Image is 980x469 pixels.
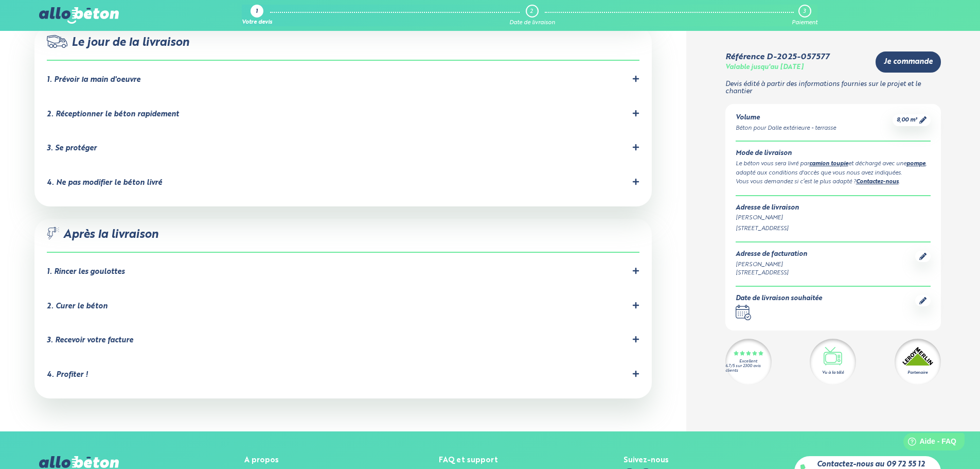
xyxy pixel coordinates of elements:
[47,227,639,253] div: Après la livraison
[725,364,772,373] div: 4.7/5 sur 2300 avis clients
[39,7,118,24] img: allobéton
[47,35,639,61] div: Le jour de la livraison
[509,5,555,26] a: 2 Date de livraison
[736,260,807,269] div: [PERSON_NAME]
[907,370,928,376] div: Partenaire
[439,456,498,465] div: FAQ et support
[822,370,844,376] div: Vu à la télé
[736,295,822,303] div: Date de livraison souhaitée
[530,8,533,15] div: 2
[242,20,272,26] div: Votre devis
[725,53,829,62] div: Référence D-2025-057577
[244,456,313,465] div: A propos
[47,371,88,379] div: 4. Profiter !
[736,214,931,222] div: [PERSON_NAME]
[47,302,108,311] div: 2. Curer le béton
[739,359,757,364] div: Excellent
[736,124,836,133] div: Béton pour Dalle extérieure - terrasse
[736,114,836,122] div: Volume
[809,161,848,167] a: camion toupie
[736,251,807,258] div: Adresse de facturation
[736,269,807,277] div: [STREET_ADDRESS]
[888,429,969,458] iframe: Help widget launcher
[47,110,179,119] div: 2. Réceptionner le béton rapidement
[884,58,933,66] span: Je commande
[876,51,941,73] a: Je commande
[736,160,931,178] div: Le béton vous sera livré par et déchargé avec une , adapté aux conditions d'accès que vous nous a...
[623,456,669,465] div: Suivez-nous
[792,5,817,26] a: 3 Paiement
[856,179,899,185] a: Contactez-nous
[47,76,140,84] div: 1. Prévoir la main d'oeuvre
[47,336,133,345] div: 3. Recevoir votre facture
[736,204,931,212] div: Adresse de livraison
[725,81,941,96] p: Devis édité à partir des informations fournies sur le projet et le chantier
[803,8,806,15] div: 3
[47,35,68,48] img: truck.c7a9816ed8b9b1312949.png
[792,20,817,26] div: Paiement
[736,224,931,233] div: [STREET_ADDRESS]
[256,9,258,15] div: 1
[47,179,162,187] div: 4. Ne pas modifier le béton livré
[47,268,124,276] div: 1. Rincer les goulottes
[509,20,555,26] div: Date de livraison
[242,5,272,26] a: 1 Votre devis
[906,161,925,167] a: pompe
[725,64,804,72] div: Valable jusqu'au [DATE]
[736,150,931,158] div: Mode de livraison
[736,178,931,187] div: Vous vous demandez si c’est le plus adapté ? .
[47,144,97,153] div: 3. Se protéger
